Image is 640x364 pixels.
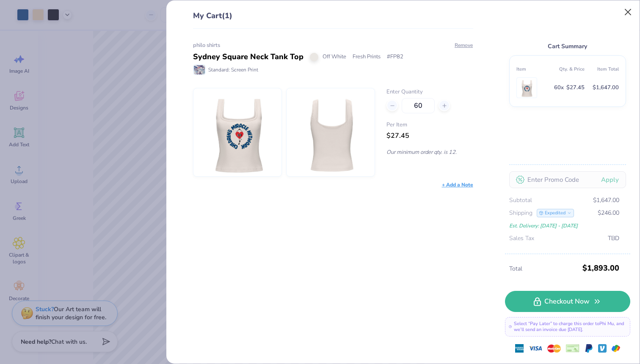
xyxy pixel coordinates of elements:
[386,121,473,129] span: Per Item
[193,41,473,50] div: philo shirts
[386,148,473,156] p: Our minimum order qty. is 12.
[593,83,619,93] span: $1,647.00
[509,196,532,205] span: Subtotal
[509,41,626,51] div: Cart Summary
[598,208,619,218] span: $246.00
[386,131,409,140] span: $27.45
[550,63,585,76] th: Qty. & Price
[529,342,542,355] img: visa
[505,291,630,312] a: Checkout Now
[554,83,564,93] span: 60 x
[402,98,435,113] input: – –
[505,317,630,337] div: Select “Pay Later” to charge this order to Phi Mu , and we’ll send an invoice due [DATE].
[509,208,532,218] span: Shipping
[566,83,585,93] span: $27.45
[387,53,403,61] span: # FP82
[598,344,607,353] img: Venmo
[516,63,551,76] th: Item
[454,41,473,49] button: Remove
[593,196,619,205] span: $1,647.00
[608,234,619,243] span: TBD
[193,10,473,29] div: My Cart (1)
[547,342,561,355] img: master-card
[585,344,593,353] img: Paypal
[620,4,636,20] button: Close
[519,78,535,98] img: Fresh Prints FP82
[509,221,619,230] div: Est. Delivery: [DATE] - [DATE]
[566,344,579,353] img: cheque
[582,260,619,276] span: $1,893.00
[294,88,367,176] img: Fresh Prints FP82
[193,51,303,63] div: Sydney Square Neck Tank Top
[612,344,620,353] img: GPay
[201,88,274,176] img: Fresh Prints FP82
[509,171,626,188] input: Enter Promo Code
[442,181,473,189] div: + Add a Note
[585,63,619,76] th: Item Total
[537,209,574,217] div: Expedited
[386,88,473,96] label: Enter Quantity
[509,264,580,274] span: Total
[208,66,258,74] span: Standard: Screen Print
[515,344,524,353] img: express
[323,53,346,61] span: Off White
[509,234,534,243] span: Sales Tax
[194,65,205,74] img: Standard: Screen Print
[353,53,381,61] span: Fresh Prints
